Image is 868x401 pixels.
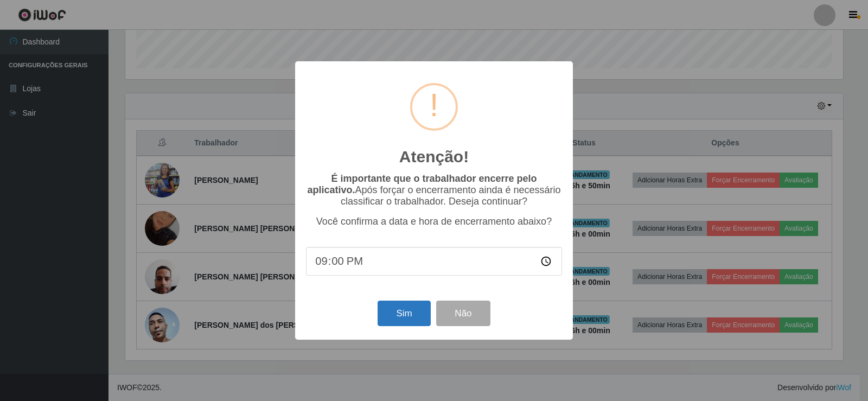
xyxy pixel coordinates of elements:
[399,147,469,167] h2: Atenção!
[306,216,562,227] p: Você confirma a data e hora de encerramento abaixo?
[378,301,430,326] button: Sim
[306,173,562,207] p: Após forçar o encerramento ainda é necessário classificar o trabalhador. Deseja continuar?
[436,301,490,326] button: Não
[307,173,537,195] b: É importante que o trabalhador encerre pelo aplicativo.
